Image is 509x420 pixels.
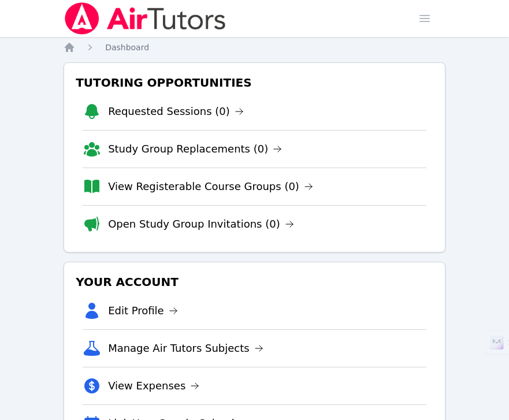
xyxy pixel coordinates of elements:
[108,141,282,157] a: Study Group Replacements (0)
[108,340,263,356] a: Manage Air Tutors Subjects
[108,103,244,120] a: Requested Sessions (0)
[73,72,436,93] h3: Tutoring Opportunities
[105,43,149,52] span: Dashboard
[108,303,178,319] a: Edit Profile
[108,216,294,232] a: Open Study Group Invitations (0)
[108,179,313,195] a: View Registerable Course Groups (0)
[64,42,445,53] nav: Breadcrumb
[108,378,199,394] a: View Expenses
[64,2,227,35] img: Air Tutors
[73,272,436,292] h3: Your Account
[105,42,149,53] a: Dashboard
